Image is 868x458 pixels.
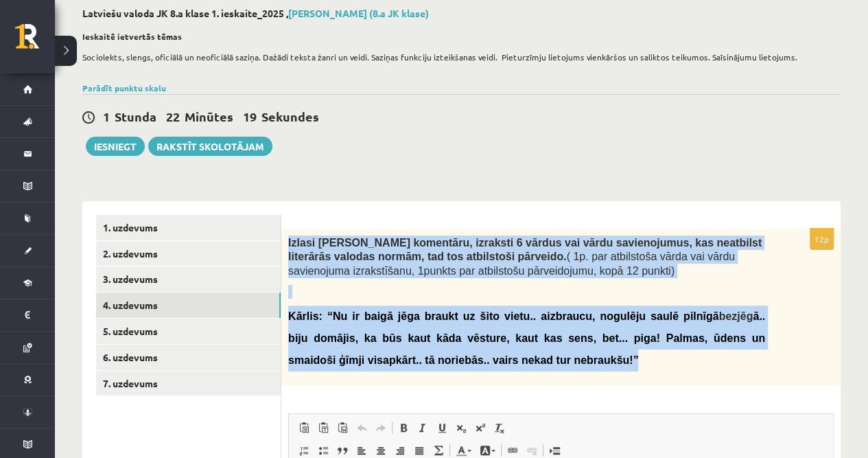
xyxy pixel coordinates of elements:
a: 4. uzdevums [96,293,281,318]
button: Iesniegt [86,137,145,156]
a: Parādīt punktu skalu [82,82,166,93]
a: Ievietot no Worda [333,419,352,437]
a: Slīpraksts (vadīšanas taustiņš+I) [413,419,432,437]
span: bezjēg [288,310,765,366]
a: Treknraksts (vadīšanas taustiņš+B) [394,419,413,437]
a: 7. uzdevums [96,371,281,396]
a: Pasvītrojums (vadīšanas taustiņš+U) [432,419,451,437]
body: Bagātinātā teksta redaktors, wiswyg-editor-user-answer-47024990353500 [14,14,530,28]
span: 22 [166,108,180,124]
strong: Ieskaitē ietvertās tēmas [82,31,182,42]
a: Rakstīt skolotājam [148,137,272,156]
p: 12p [810,228,834,250]
a: 5. uzdevums [96,319,281,344]
span: 19 [243,108,257,124]
span: ā.. biju domājis, ka būs kaut kāda vēsture, kaut kas sens, bet... piga! Palmas, ūdens un smaidoši... [288,310,765,366]
span: Kārlis: “Nu ir baigā jēga braukt uz šito vietu.. aizbraucu, nogulēju saulē pilnīgā [288,310,718,322]
a: [PERSON_NAME] (8.a JK klase) [288,7,429,19]
span: Sekundes [261,108,319,124]
a: Atcelt (vadīšanas taustiņš+Z) [352,419,371,437]
span: Stunda [115,108,156,124]
h2: Latviešu valoda JK 8.a klase 1. ieskaite_2025 , [82,8,841,19]
a: Ievietot kā vienkāršu tekstu (vadīšanas taustiņš+pārslēgšanas taustiņš+V) [314,419,333,437]
a: 3. uzdevums [96,266,281,292]
a: 1. uzdevums [96,215,281,240]
a: 6. uzdevums [96,345,281,370]
span: Minūtes [185,108,233,124]
span: Izlasi [PERSON_NAME] komentāru, izraksti 6 vārdus vai vārdu savienojumus, kas neatbilst literārās... [288,237,762,263]
p: Sociolekts, slengs, oficiālā un neoficiālā saziņa. Dažādi teksta žanri un veidi. Saziņas funkciju... [82,51,834,63]
a: Noņemt stilus [490,419,509,437]
a: Ielīmēt (vadīšanas taustiņš+V) [294,419,314,437]
a: Atkārtot (vadīšanas taustiņš+Y) [371,419,390,437]
a: Apakšraksts [451,419,471,437]
a: 2. uzdevums [96,241,281,266]
span: ( 1p. par atbilstoša vārda vai vārdu savienojuma izrakstīšanu, 1punkts par atbilstošu pārveidojum... [288,251,735,277]
a: Rīgas 1. Tālmācības vidusskola [15,24,55,58]
span: 1 [103,108,110,124]
a: Augšraksts [471,419,490,437]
